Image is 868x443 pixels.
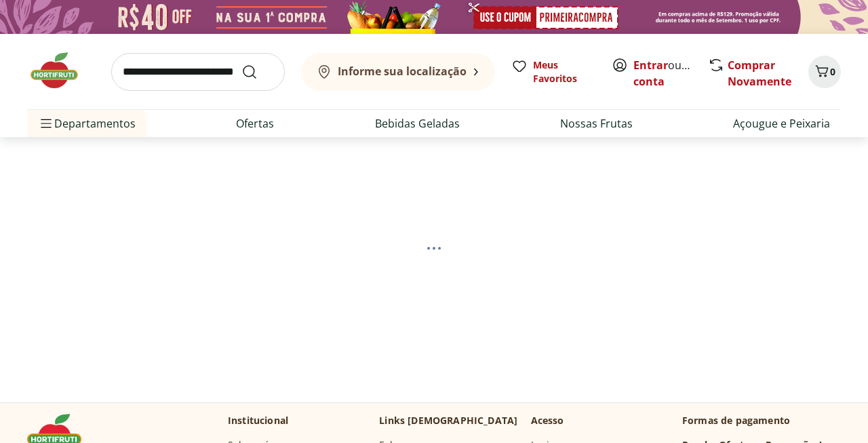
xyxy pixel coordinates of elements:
p: Institucional [228,414,288,427]
p: Links [DEMOGRAPHIC_DATA] [379,414,517,427]
a: Comprar Novamente [728,58,791,89]
p: Formas de pagamento [682,414,841,427]
b: Informe sua localização [338,64,467,79]
input: search [111,53,285,91]
span: Departamentos [38,107,136,140]
button: Carrinho [808,56,841,88]
span: 0 [830,65,835,78]
span: Meus Favoritos [533,58,595,85]
a: Meus Favoritos [511,58,595,85]
img: Hortifruti [27,50,95,91]
button: Informe sua localização [301,53,495,91]
a: Açougue e Peixaria [733,115,830,132]
a: Ofertas [236,115,274,132]
span: ou [633,57,694,90]
p: Acesso [531,414,564,427]
a: Nossas Frutas [560,115,633,132]
a: Criar conta [633,58,708,89]
button: Menu [38,107,54,140]
button: Submit Search [241,64,274,80]
a: Entrar [633,58,668,73]
a: Bebidas Geladas [375,115,460,132]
